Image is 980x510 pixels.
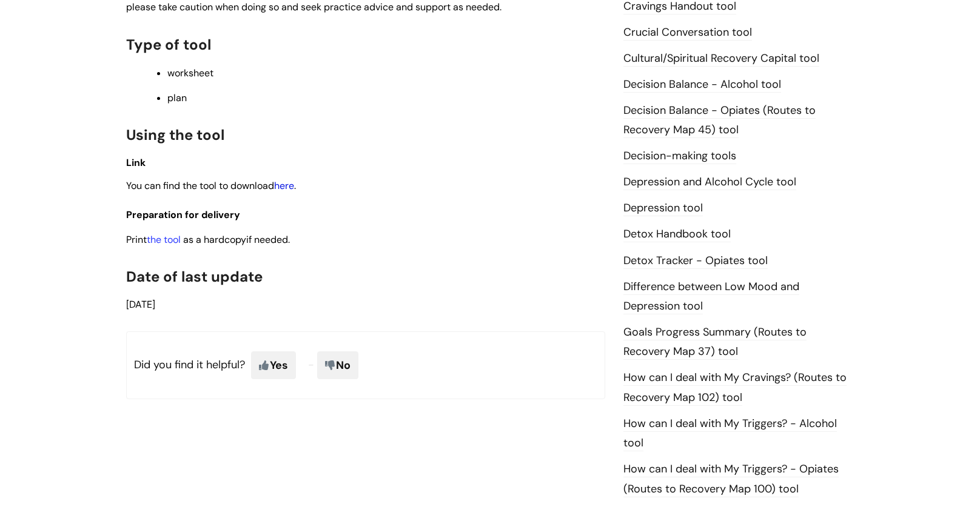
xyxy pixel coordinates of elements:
[126,179,296,192] span: You can find the tool to download .
[126,233,292,246] span: Print
[126,267,263,286] span: Date of last update
[126,331,605,399] p: Did you find it helpful?
[623,253,768,269] a: Detox Tracker - Opiates tool
[623,148,736,164] a: Decision-making tools
[126,125,224,144] span: Using the tool
[623,227,731,242] a: Detox Handbook tool
[317,351,358,379] span: No
[623,200,703,216] a: Depression tool
[251,351,296,379] span: Yes
[623,325,807,360] a: Goals Progress Summary (Routes to Recovery Map 37) tool
[623,370,847,405] a: How can I deal with My Cravings? (Routes to Recovery Map 102) tool
[623,462,839,497] a: How can I deal with My Triggers? - Opiates (Routes to Recovery Map 100) tool
[623,51,819,67] a: Cultural/Spiritual Recovery Capital tool
[126,156,146,169] span: Link
[623,25,752,41] a: Crucial Conversation tool
[126,35,211,54] span: Type of tool
[623,174,796,190] a: Depression and Alcohol Cycle tool
[623,279,799,314] a: Difference between Low Mood and Depression tool
[167,67,213,79] span: worksheet
[183,233,246,246] span: as a hardcopy
[623,416,837,451] a: How can I deal with My Triggers? - Alcohol tool
[274,179,294,192] a: here
[623,103,816,138] a: Decision Balance - Opiates (Routes to Recovery Map 45) tool
[147,233,181,246] a: the tool
[126,208,240,221] span: Preparation for delivery
[623,77,781,93] a: Decision Balance - Alcohol tool
[246,233,290,246] span: if needed.
[126,298,155,311] span: [DATE]
[167,91,187,104] span: plan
